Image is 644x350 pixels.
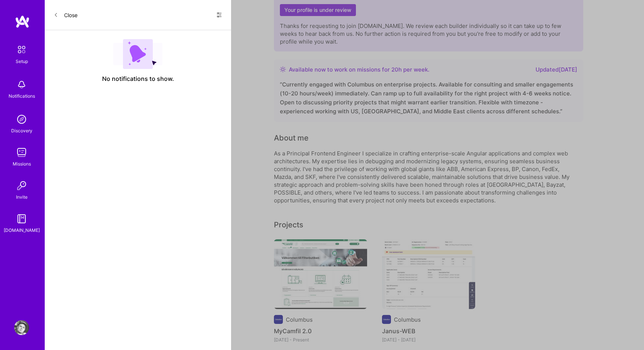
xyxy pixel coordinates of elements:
[113,39,162,69] img: empty
[16,57,28,65] div: Setup
[14,211,29,226] img: guide book
[4,226,40,234] div: [DOMAIN_NAME]
[15,15,30,28] img: logo
[102,75,174,83] span: No notifications to show.
[16,193,28,201] div: Invite
[14,112,29,127] img: discovery
[54,9,78,21] button: Close
[14,178,29,193] img: Invite
[14,145,29,160] img: teamwork
[11,127,32,135] div: Discovery
[12,320,31,335] a: User Avatar
[13,160,31,168] div: Missions
[14,320,29,335] img: User Avatar
[14,42,29,57] img: setup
